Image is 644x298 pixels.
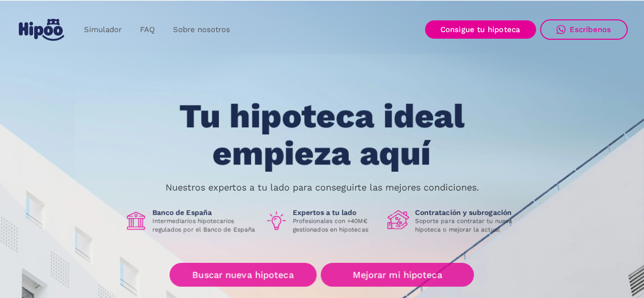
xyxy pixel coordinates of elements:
[17,15,67,45] a: home
[415,208,520,218] h1: Contratación y subrogación
[540,19,628,40] a: Escríbenos
[293,218,379,234] p: Profesionales con +40M€ gestionados en hipotecas
[570,25,611,34] div: Escríbenos
[425,20,536,39] a: Consigue tu hipoteca
[75,20,131,40] a: Simulador
[164,20,239,40] a: Sobre nosotros
[293,208,379,218] h1: Expertos a tu lado
[415,218,520,234] p: Soporte para contratar tu nueva hipoteca o mejorar la actual
[321,263,474,287] a: Mejorar mi hipoteca
[170,263,317,287] a: Buscar nueva hipoteca
[165,183,479,192] p: Nuestros expertos a tu lado para conseguirte las mejores condiciones.
[152,208,257,218] h1: Banco de España
[129,98,515,172] h1: Tu hipoteca ideal empieza aquí
[131,20,164,40] a: FAQ
[152,218,257,234] p: Intermediarios hipotecarios regulados por el Banco de España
